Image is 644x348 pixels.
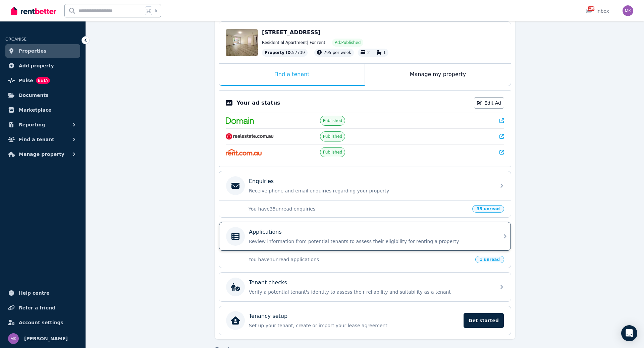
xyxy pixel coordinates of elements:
span: Manage property [19,150,64,158]
span: 795 per week [324,50,351,55]
p: Your ad status [236,99,280,107]
a: Edit Ad [474,97,504,109]
span: Marketplace [19,106,51,114]
button: Find a tenant [5,133,80,146]
span: Account settings [19,318,63,327]
a: Tenancy setupSet up your tenant, create or import your lease agreementGet started [219,306,511,335]
img: Domain.com.au [226,117,254,124]
span: ORGANISE [5,37,26,42]
span: Documents [19,91,49,99]
div: Manage my property [365,64,511,86]
img: Maor Kirsner [8,333,19,344]
span: 1299 [587,6,595,11]
p: Receive phone and email enquiries regarding your property [249,187,492,194]
span: Property ID [265,50,291,55]
a: Tenant checksVerify a potential tenant's identity to assess their reliability and suitability as ... [219,273,511,301]
div: Open Intercom Messenger [621,325,637,341]
span: 1 unread [475,256,504,263]
a: Refer a friend [5,301,80,314]
p: Applications [249,228,282,236]
a: EnquiriesReceive phone and email enquiries regarding your property [219,171,511,200]
span: 2 [367,50,370,55]
span: BETA [36,77,50,84]
p: You have 35 unread enquiries [249,206,468,212]
p: Set up your tenant, create or import your lease agreement [249,322,460,329]
a: Documents [5,89,80,102]
a: Help centre [5,286,80,300]
span: 35 unread [472,205,504,213]
a: Properties [5,44,80,58]
span: Published [323,134,342,139]
span: Add property [19,62,54,70]
a: Account settings [5,316,80,329]
span: Help centre [19,289,50,297]
p: Enquiries [249,177,274,185]
span: Get started [464,313,504,328]
span: Residential Apartment | For rent [262,40,325,45]
span: Reporting [19,121,45,129]
p: Verify a potential tenant's identity to assess their reliability and suitability as a tenant [249,289,492,295]
span: Find a tenant [19,135,54,143]
span: Ad: Published [335,40,361,45]
span: [PERSON_NAME] [24,335,68,343]
span: Refer a friend [19,304,55,312]
a: PulseBETA [5,74,80,87]
p: Tenancy setup [249,312,287,320]
span: Published [323,150,342,155]
img: RentBetter [11,6,56,16]
a: Marketplace [5,103,80,117]
img: Maor Kirsner [623,5,633,16]
span: 1 [383,50,386,55]
span: Pulse [19,76,33,84]
a: ApplicationsReview information from potential tenants to assess their eligibility for renting a p... [219,222,511,251]
span: Properties [19,47,47,55]
span: Published [323,118,342,123]
button: Reporting [5,118,80,131]
a: Add property [5,59,80,72]
img: RealEstate.com.au [226,133,274,140]
div: Find a tenant [219,64,365,86]
span: k [155,8,157,13]
p: Tenant checks [249,279,287,287]
div: : 57739 [262,49,308,57]
div: Inbox [586,8,609,14]
p: You have 1 unread applications [249,256,471,263]
button: Manage property [5,148,80,161]
span: [STREET_ADDRESS] [262,29,321,36]
img: Rent.com.au [226,149,262,156]
p: Review information from potential tenants to assess their eligibility for renting a property [249,238,492,245]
